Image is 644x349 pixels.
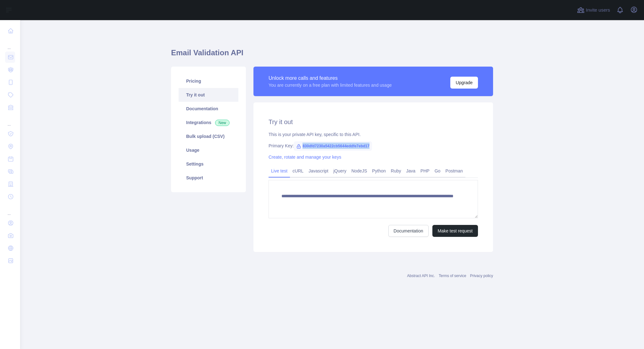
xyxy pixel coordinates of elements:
a: Pricing [179,74,238,88]
button: Invite users [576,5,611,15]
a: Documentation [179,102,238,116]
div: ... [5,38,15,50]
a: Create, rotate and manage your keys [269,155,341,160]
a: Settings [179,157,238,171]
span: 830dfd7230a5422cb5644eddfe7ebd17 [294,141,372,151]
a: Terms of service [439,274,466,278]
a: Ruby [388,166,404,176]
a: jQuery [331,166,349,176]
a: cURL [290,166,306,176]
a: Bulk upload (CSV) [179,129,238,143]
a: Documentation [388,225,429,237]
a: Javascript [306,166,331,176]
a: NodeJS [349,166,369,176]
div: ... [5,114,15,127]
h1: Email Validation API [171,48,493,63]
a: Integrations New [179,116,238,129]
a: Postman [443,166,465,176]
button: Make test request [432,225,478,237]
a: PHP [418,166,432,176]
div: Unlock more calls and features [269,74,392,82]
a: Try it out [179,88,238,102]
span: Invite users [586,7,610,14]
a: Go [432,166,443,176]
div: Primary Key: [269,143,478,149]
a: Support [179,171,238,185]
a: Abstract API Inc. [407,274,435,278]
a: Privacy policy [470,274,493,278]
h2: Try it out [269,117,478,126]
a: Python [369,166,388,176]
a: Live test [269,166,290,176]
div: You are currently on a free plan with limited features and usage [269,82,392,88]
a: Java [404,166,418,176]
div: This is your private API key, specific to this API. [269,131,478,138]
button: Upgrade [450,77,478,89]
span: New [215,120,230,126]
a: Usage [179,143,238,157]
div: ... [5,204,15,216]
